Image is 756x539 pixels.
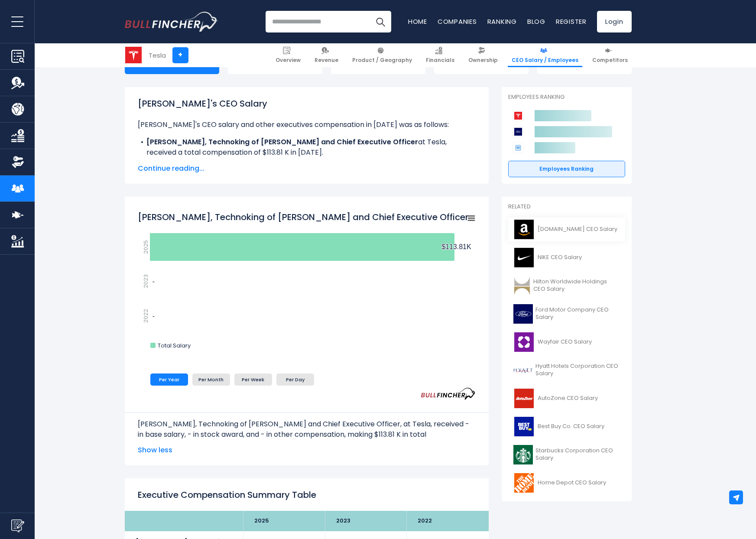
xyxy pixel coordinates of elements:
li: Per Day [276,373,314,386]
a: Login [597,11,632,32]
button: Search [370,11,391,32]
text: - [152,312,154,320]
img: Ownership [11,156,24,169]
a: Companies [438,17,477,26]
th: 2025 [243,511,325,531]
span: Wayfair CEO Salary [538,338,592,346]
a: Blog [527,17,545,26]
a: Starbucks Corporation CEO Salary [508,443,625,467]
text: - [152,278,154,285]
img: AMZN logo [513,220,535,239]
span: Starbucks Corporation CEO Salary [535,447,620,462]
a: Register [556,17,587,26]
img: Ford Motor Company competitors logo [513,126,524,137]
a: Home Depot CEO Salary [508,471,625,495]
img: NKE logo [513,248,535,267]
p: Related [508,203,625,211]
span: Competitors [592,57,628,64]
li: Per Week [234,373,272,386]
span: Continue reading... [138,163,476,174]
li: Per Year [150,373,188,386]
b: [PERSON_NAME], Technoking of [PERSON_NAME] and Chief Executive Officer [146,137,418,147]
text: 2022 [142,309,150,323]
img: General Motors Company competitors logo [513,142,524,153]
a: Go to homepage [125,12,218,32]
text: Total Salary [158,341,191,350]
a: [DOMAIN_NAME] CEO Salary [508,218,625,241]
li: at Tesla, received a total compensation of $113.81 K in [DATE]. [138,137,476,158]
p: [PERSON_NAME]'s CEO salary and other executives compensation in [DATE] was as follows: [138,120,476,130]
a: Hyatt Hotels Corporation CEO Salary [508,358,625,382]
span: Revenue [315,57,338,64]
svg: Elon Musk, Technoking of Tesla and Chief Executive Officer [138,207,476,358]
a: NIKE CEO Salary [508,246,625,269]
a: Overview [272,43,305,67]
span: Home Depot CEO Salary [538,479,606,487]
a: Ranking [487,17,517,26]
a: Employees Ranking [508,161,625,177]
img: W logo [513,332,535,352]
span: Ford Motor Company CEO Salary [535,306,620,321]
img: Bullfincher logo [125,12,218,32]
span: [DOMAIN_NAME] CEO Salary [538,226,617,233]
span: NIKE CEO Salary [538,254,582,261]
img: F logo [513,304,533,324]
th: 2022 [407,511,489,531]
h1: [PERSON_NAME]'s CEO Salary [138,97,476,110]
a: Competitors [588,43,632,67]
a: Ford Motor Company CEO Salary [508,302,625,326]
img: AZO logo [513,389,535,408]
img: HD logo [513,473,535,493]
span: Overview [276,57,301,64]
div: Tesla [149,50,166,60]
span: CEO Salary / Employees [512,57,578,64]
p: [PERSON_NAME], Technoking of [PERSON_NAME] and Chief Executive Officer, at Tesla, received - in b... [138,419,476,450]
text: 2025 [142,240,150,254]
a: Financials [422,43,458,67]
img: HLT logo [513,276,531,295]
tspan: [PERSON_NAME], Technoking of [PERSON_NAME] and Chief Executive Officer [138,211,468,223]
span: Ownership [468,57,498,64]
th: 2023 [325,511,407,531]
img: Tesla competitors logo [513,110,524,121]
span: Best Buy Co. CEO Salary [538,423,604,430]
span: Product / Geography [352,57,412,64]
text: 2023 [142,274,150,288]
a: + [172,47,188,63]
a: Hilton Worldwide Holdings CEO Salary [508,274,625,298]
h2: Executive Compensation Summary Table [138,488,476,501]
a: Ownership [464,43,502,67]
img: TSLA logo [125,47,142,63]
span: Financials [426,57,454,64]
img: BBY logo [513,417,535,436]
a: Product / Geography [348,43,416,67]
a: CEO Salary / Employees [508,43,582,67]
img: SBUX logo [513,445,533,464]
a: Wayfair CEO Salary [508,330,625,354]
span: Show less [138,445,476,455]
a: Home [408,17,427,26]
span: AutoZone CEO Salary [538,395,598,402]
img: H logo [513,360,533,380]
span: Hilton Worldwide Holdings CEO Salary [533,278,620,293]
tspan: $113.81K [441,243,471,250]
a: Revenue [311,43,342,67]
a: Best Buy Co. CEO Salary [508,415,625,438]
span: Hyatt Hotels Corporation CEO Salary [535,363,620,377]
li: Per Month [192,373,230,386]
p: Employees Ranking [508,94,625,101]
a: AutoZone CEO Salary [508,386,625,410]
